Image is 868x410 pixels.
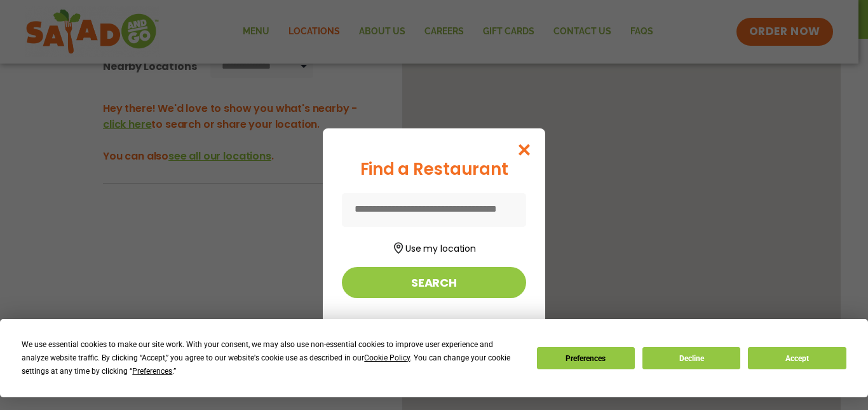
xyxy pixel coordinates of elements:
[342,157,526,182] div: Find a Restaurant
[642,347,740,369] button: Decline
[22,338,521,378] div: We use essential cookies to make our site work. With your consent, we may also use non-essential ...
[537,347,635,369] button: Preferences
[748,347,846,369] button: Accept
[342,267,526,298] button: Search
[132,367,172,376] span: Preferences
[504,128,545,171] button: Close modal
[342,238,526,256] button: Use my location
[364,353,410,362] span: Cookie Policy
